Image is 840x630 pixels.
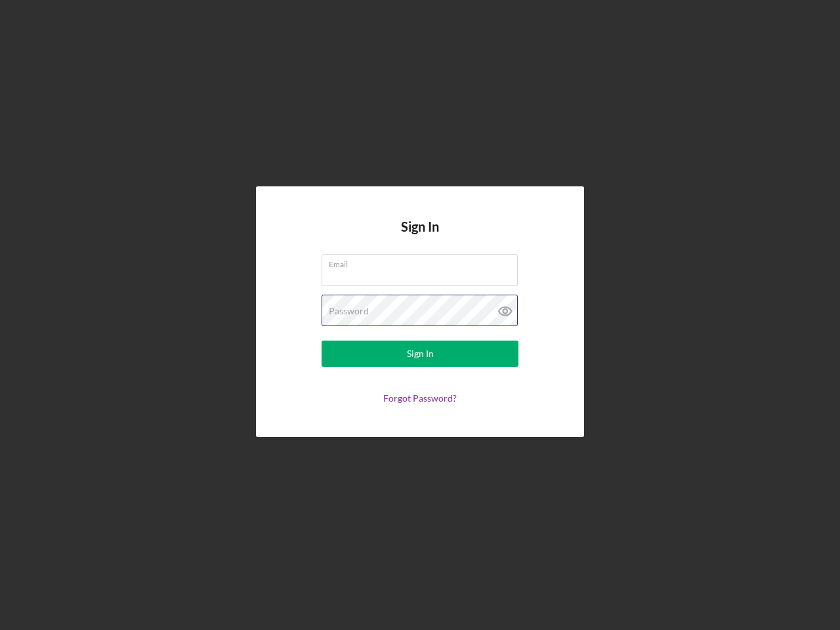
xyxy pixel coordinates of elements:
[329,255,518,269] label: Email
[407,341,434,367] div: Sign In
[401,219,439,254] h4: Sign In
[329,306,369,316] label: Password
[322,341,518,367] button: Sign In
[383,392,457,404] a: Forgot Password?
